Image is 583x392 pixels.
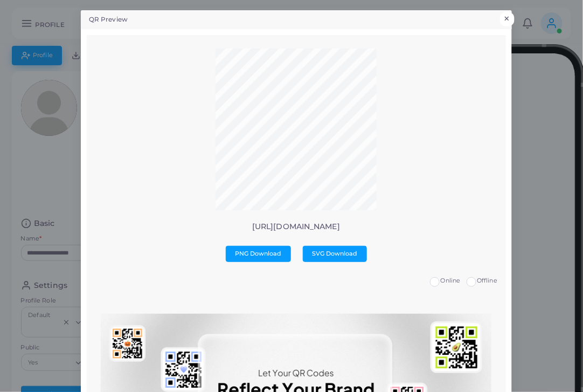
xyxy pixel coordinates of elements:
span: PNG Download [235,250,281,257]
span: Online [441,277,461,284]
button: PNG Download [226,246,291,262]
p: [URL][DOMAIN_NAME] [95,222,497,231]
button: Close [500,12,515,26]
span: SVG Download [312,250,357,257]
h5: QR Preview [89,15,128,24]
span: Offline [477,277,497,284]
button: SVG Download [303,246,367,262]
